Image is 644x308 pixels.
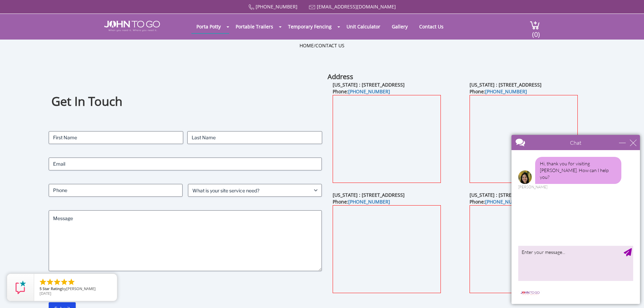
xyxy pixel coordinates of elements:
input: Email [49,158,322,170]
a: [PHONE_NUMBER] [485,88,527,95]
li:  [46,278,54,286]
span: by [40,287,112,291]
img: Call [248,4,254,10]
a: Portable Trailers [231,20,278,33]
input: Phone [49,184,183,197]
a: Contact Us [414,20,449,33]
b: Phone: [470,88,527,95]
a: Temporary Fencing [283,20,337,33]
img: Mail [309,5,315,9]
a: Contact Us [315,42,344,49]
input: First Name [49,131,183,144]
span: [PERSON_NAME] [66,286,96,291]
b: Phone: [333,88,390,95]
b: Phone: [470,198,527,205]
img: JOHN to go [104,21,160,31]
span: (0) [532,24,540,39]
label: CAPTCHA [49,285,322,291]
iframe: Live Chat Box [507,131,644,308]
a: Gallery [387,20,413,33]
b: [US_STATE] : [STREET_ADDRESS] [470,81,542,88]
a: [PHONE_NUMBER] [348,198,390,205]
a: [EMAIL_ADDRESS][DOMAIN_NAME] [317,3,396,10]
span: [DATE] [40,291,51,296]
span: Star Rating [43,286,62,291]
ul: / [300,42,344,49]
a: Porta Potty [191,20,226,33]
a: Home [300,42,314,49]
img: Review Rating [14,281,27,294]
li:  [60,278,68,286]
b: [US_STATE] : [STREET_ADDRESS] [333,192,405,198]
a: [PHONE_NUMBER] [256,3,297,10]
b: Address [328,72,353,81]
b: [US_STATE] : [STREET_ADDRESS] [333,81,405,88]
input: Last Name [187,131,322,144]
span: 5 [40,286,42,291]
h1: Get In Touch [51,93,319,110]
li:  [53,278,61,286]
img: cart a [530,21,540,30]
a: [PHONE_NUMBER] [485,198,527,205]
b: [US_STATE] : [STREET_ADDRESS][US_STATE] [470,192,567,198]
a: [PHONE_NUMBER] [348,88,390,95]
a: Unit Calculator [341,20,385,33]
b: Phone: [333,198,390,205]
li:  [67,278,75,286]
li:  [39,278,47,286]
